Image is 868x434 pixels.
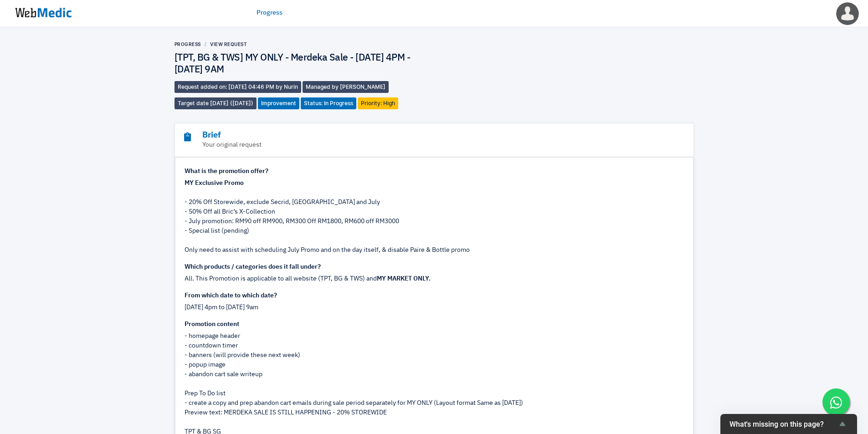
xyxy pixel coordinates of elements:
span: What's missing on this page? [729,420,837,429]
strong: MY Exclusive Promo [185,180,244,186]
span: Status: In Progress [301,97,356,109]
a: View Request [210,41,247,47]
strong: Promotion content [185,321,239,327]
strong: What is the promotion offer? [185,168,268,174]
span: Managed by [PERSON_NAME] [303,81,389,93]
h4: [TPT, BG & TWS] MY ONLY - Merdeka Sale - [DATE] 4PM - [DATE] 9AM [175,52,434,77]
span: Improvement [258,97,299,109]
nav: breadcrumb [175,41,434,48]
span: Target date [DATE] ([DATE]) [175,97,257,109]
div: [DATE] 4pm to [DATE] 9am [185,303,684,312]
strong: MY MARKET ONLY. [377,276,431,282]
strong: From which date to which date? [185,292,277,299]
span: Priority: High [358,97,398,109]
span: Request added on: [DATE] 04:46 PM by Nurin [175,81,301,93]
h3: Brief [184,130,634,141]
div: - 20% Off Storewide, exclude Secrid, [GEOGRAPHIC_DATA] and July - 50% Off all Bric’s X-Collection... [185,179,684,255]
a: Progress [175,41,201,47]
strong: Which products / categories does it fall under? [185,264,321,270]
div: All. This Promotion is applicable to all website (TPT, BG & TWS) and [185,274,684,284]
p: Your original request [184,140,634,150]
a: Progress [257,8,282,18]
button: Show survey - What's missing on this page? [729,419,848,429]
